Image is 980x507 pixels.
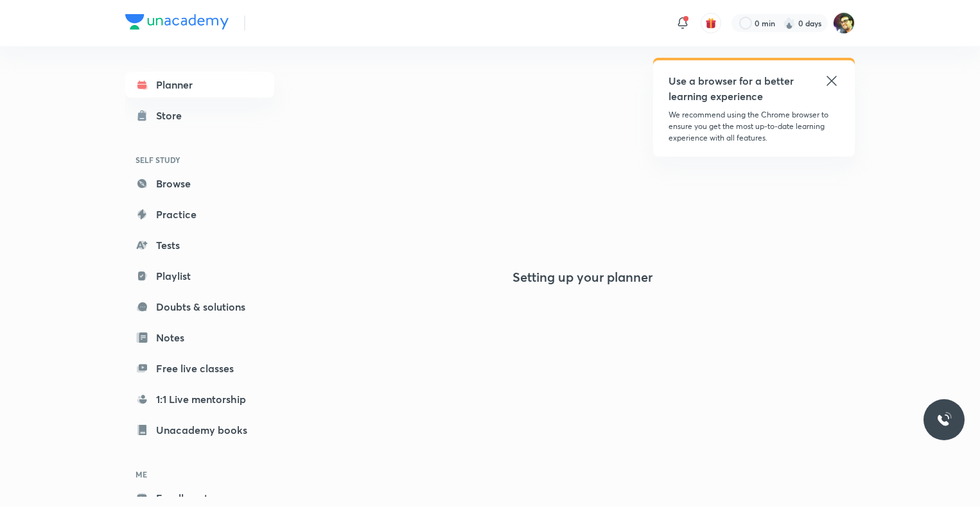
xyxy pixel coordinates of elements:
button: avatar [701,13,721,33]
a: 1:1 Live mentorship [125,386,274,412]
a: Store [125,103,274,128]
img: ttu [936,412,952,427]
a: Tests [125,232,274,258]
a: Unacademy books [125,417,274,443]
a: Browse [125,171,274,196]
a: Practice [125,202,274,227]
a: Planner [125,72,274,98]
a: Free live classes [125,356,274,381]
a: Company Logo [125,14,229,33]
h6: SELF STUDY [125,149,274,171]
a: Playlist [125,263,274,289]
img: avatar [705,17,717,29]
h6: ME [125,463,274,485]
h4: Setting up your planner [512,270,652,285]
img: streak [783,17,796,30]
div: Store [156,108,189,123]
h5: Use a browser for a better learning experience [669,73,796,104]
p: We recommend using the Chrome browser to ensure you get the most up-to-date learning experience w... [669,109,839,144]
img: Mukesh Kumar Shahi [833,12,855,34]
a: Notes [125,325,274,350]
img: Company Logo [125,14,229,30]
a: Doubts & solutions [125,294,274,320]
